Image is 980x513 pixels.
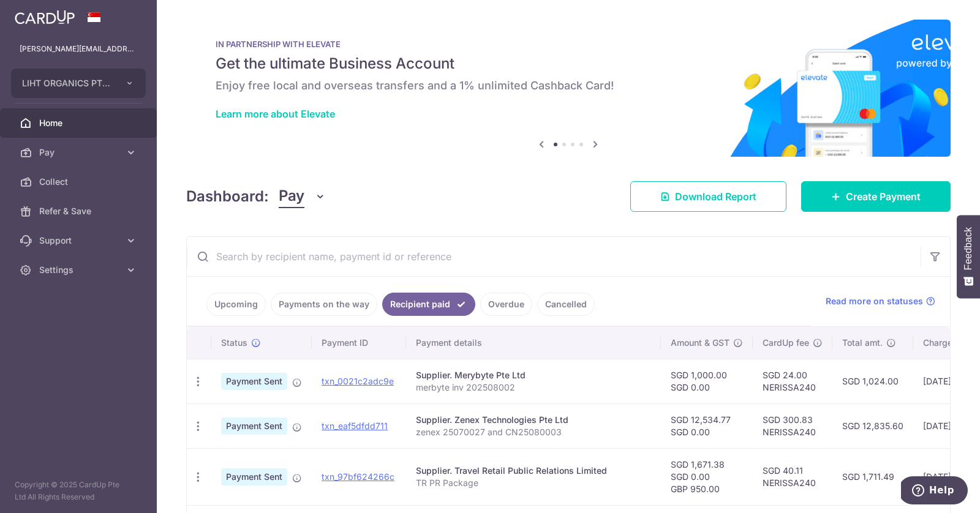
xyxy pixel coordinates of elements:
a: Recipient paid [382,293,475,316]
td: SGD 1,711.49 [832,448,913,505]
a: Read more on statuses [826,295,935,307]
span: Payment Sent [221,468,287,485]
th: Payment details [406,327,661,359]
span: Settings [39,264,120,276]
span: Pay [279,185,304,208]
button: LIHT ORGANICS PTE. LTD. [11,69,146,98]
p: merbyte inv 202508002 [416,381,651,394]
a: Upcoming [206,293,266,316]
span: Total amt. [842,337,883,349]
a: Download Report [630,181,786,212]
span: Status [221,337,247,349]
span: Charge date [923,337,973,349]
td: SGD 40.11 NERISSA240 [753,448,832,505]
p: zenex 25070027 and CN25080003 [416,426,651,438]
span: LIHT ORGANICS PTE. LTD. [22,77,113,89]
span: Amount & GST [671,337,729,349]
a: Cancelled [537,293,595,316]
input: Search by recipient name, payment id or reference [187,237,921,276]
img: CardUp [15,10,75,24]
a: Learn more about Elevate [216,108,335,120]
h4: Dashboard: [186,185,269,208]
a: Payments on the way [271,293,377,316]
a: txn_97bf624266c [322,471,394,482]
span: Pay [39,146,120,159]
div: Supplier. Merybyte Pte Ltd [416,369,651,381]
td: SGD 1,024.00 [832,359,913,403]
td: SGD 12,835.60 [832,403,913,448]
p: IN PARTNERSHIP WITH ELEVATE [216,39,921,49]
span: Refer & Save [39,205,120,217]
span: Home [39,117,120,129]
h6: Enjoy free local and overseas transfers and a 1% unlimited Cashback Card! [216,78,921,93]
span: Payment Sent [221,373,287,390]
a: txn_eaf5dfdd711 [322,421,388,431]
span: Support [39,234,120,247]
a: Overdue [480,293,532,316]
p: [PERSON_NAME][EMAIL_ADDRESS][DOMAIN_NAME] [20,43,137,55]
button: Feedback - Show survey [957,215,980,298]
button: Pay [279,185,326,208]
span: CardUp fee [763,337,809,349]
td: SGD 300.83 NERISSA240 [753,403,832,448]
th: Payment ID [312,327,406,359]
img: Renovation banner [186,20,951,157]
a: txn_0021c2adc9e [322,376,394,386]
span: Feedback [963,227,974,270]
div: Supplier. Travel Retail Public Relations Limited [416,465,651,477]
span: Create Payment [846,189,921,204]
h5: Get the ultimate Business Account [216,54,921,73]
iframe: Opens a widget where you can find more information [901,476,968,507]
td: SGD 1,000.00 SGD 0.00 [661,359,753,403]
span: Download Report [675,189,756,204]
td: SGD 12,534.77 SGD 0.00 [661,403,753,448]
p: TR PR Package [416,477,651,489]
td: SGD 1,671.38 SGD 0.00 GBP 950.00 [661,448,753,505]
span: Payment Sent [221,418,287,435]
td: SGD 24.00 NERISSA240 [753,359,832,403]
span: Read more on statuses [826,295,923,307]
span: Collect [39,176,120,188]
div: Supplier. Zenex Technologies Pte Ltd [416,414,651,426]
a: Create Payment [801,181,951,212]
